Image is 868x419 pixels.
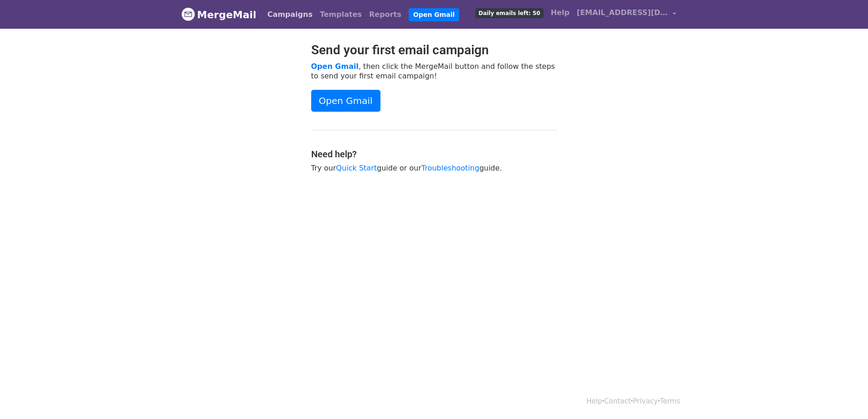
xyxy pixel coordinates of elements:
a: Help [586,397,602,405]
h4: Need help? [311,149,557,160]
iframe: Chat Widget [822,375,868,419]
a: MergeMail [181,5,257,24]
span: Daily emails left: 50 [475,8,543,18]
a: Privacy [633,397,657,405]
a: Troubleshooting [421,164,479,172]
a: Open Gmail [311,90,380,112]
p: , then click the MergeMail button and follow the steps to send your first email campaign! [311,62,557,81]
a: Terms [660,397,680,405]
a: Help [547,4,573,22]
a: Open Gmail [409,8,459,21]
h2: Send your first email campaign [311,42,557,58]
img: MergeMail logo [181,7,195,21]
a: Open Gmail [311,62,359,71]
a: Daily emails left: 50 [472,4,547,22]
a: Contact [604,397,631,405]
a: [EMAIL_ADDRESS][DOMAIN_NAME] [573,4,680,25]
a: Reports [365,5,405,24]
a: Campaigns [264,5,316,24]
a: Quick Start [336,164,377,172]
a: Templates [316,5,365,24]
span: [EMAIL_ADDRESS][DOMAIN_NAME] [577,7,668,18]
p: Try our guide or our guide. [311,163,557,173]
